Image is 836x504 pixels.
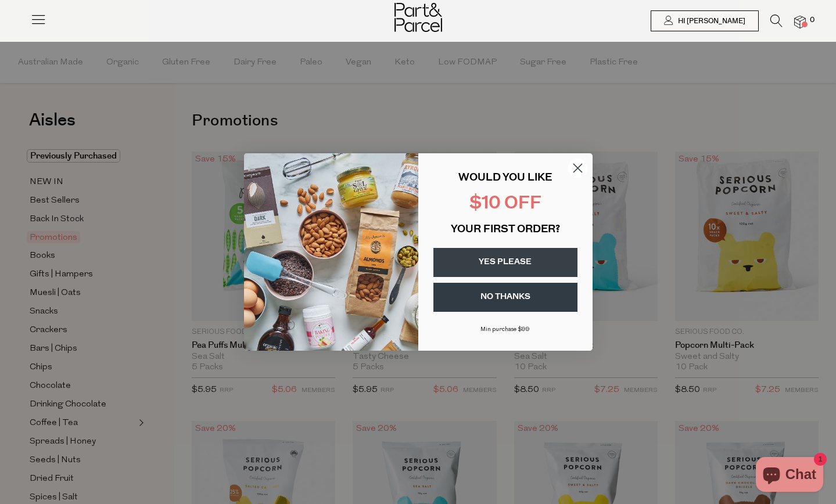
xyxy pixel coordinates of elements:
span: WOULD YOU LIKE [458,173,552,183]
span: YOUR FIRST ORDER? [451,225,560,235]
a: 0 [794,16,806,28]
span: Hi [PERSON_NAME] [675,16,745,26]
button: YES PLEASE [433,248,577,277]
inbox-online-store-chat: Shopify online store chat [752,457,827,495]
img: 43fba0fb-7538-40bc-babb-ffb1a4d097bc.jpeg [244,153,418,351]
button: Close dialog [568,158,588,178]
span: $10 OFF [469,195,541,213]
button: NO THANKS [433,283,577,312]
img: Part&Parcel [394,3,442,32]
span: Min purchase $99 [480,326,530,333]
a: Hi [PERSON_NAME] [651,10,759,31]
span: 0 [807,15,817,26]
